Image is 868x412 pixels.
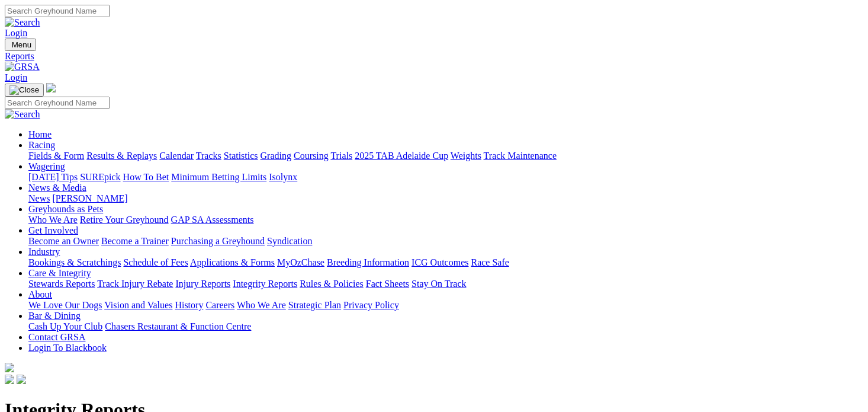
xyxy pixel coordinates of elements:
[196,151,221,161] a: Tracks
[80,172,120,182] a: SUREpick
[5,5,110,17] input: Search
[28,332,85,342] a: Contact GRSA
[28,257,863,268] div: Industry
[5,109,40,120] img: Search
[28,300,863,311] div: About
[171,215,254,225] a: GAP SA Assessments
[451,151,481,161] a: Weights
[28,321,102,331] a: Cash Up Your Club
[104,300,172,310] a: Vision and Values
[355,151,448,161] a: 2025 TAB Adelaide Cup
[28,279,95,289] a: Stewards Reports
[5,375,14,384] img: facebook.svg
[237,300,286,310] a: Who We Are
[28,279,863,289] div: Care & Integrity
[46,83,56,92] img: logo-grsa-white.png
[5,39,36,51] button: Toggle navigation
[5,17,40,28] img: Search
[28,343,107,353] a: Login To Blackbook
[28,140,55,150] a: Racing
[484,151,557,161] a: Track Maintenance
[267,236,312,246] a: Syndication
[17,375,26,384] img: twitter.svg
[28,236,99,246] a: Become an Owner
[105,321,251,331] a: Chasers Restaurant & Function Centre
[28,215,863,225] div: Greyhounds as Pets
[80,215,169,225] a: Retire Your Greyhound
[171,172,266,182] a: Minimum Betting Limits
[28,193,863,204] div: News & Media
[101,236,169,246] a: Become a Trainer
[28,151,863,161] div: Racing
[28,236,863,247] div: Get Involved
[277,257,324,267] a: MyOzChase
[86,151,157,161] a: Results & Replays
[175,300,203,310] a: History
[28,215,78,225] a: Who We Are
[190,257,275,267] a: Applications & Forms
[330,151,352,161] a: Trials
[28,172,863,183] div: Wagering
[327,257,409,267] a: Breeding Information
[261,151,291,161] a: Grading
[224,151,258,161] a: Statistics
[5,72,27,82] a: Login
[366,279,409,289] a: Fact Sheets
[28,257,121,267] a: Bookings & Scratchings
[471,257,509,267] a: Race Safe
[412,257,468,267] a: ICG Outcomes
[28,172,78,182] a: [DATE] Tips
[28,204,103,214] a: Greyhounds as Pets
[28,193,50,203] a: News
[175,279,230,289] a: Injury Reports
[12,40,31,49] span: Menu
[5,28,27,38] a: Login
[233,279,297,289] a: Integrity Reports
[123,172,169,182] a: How To Bet
[28,300,102,310] a: We Love Our Dogs
[97,279,173,289] a: Track Injury Rebate
[28,183,86,193] a: News & Media
[5,363,14,372] img: logo-grsa-white.png
[288,300,341,310] a: Strategic Plan
[294,151,329,161] a: Coursing
[28,289,52,299] a: About
[5,84,44,97] button: Toggle navigation
[28,311,81,321] a: Bar & Dining
[28,268,91,278] a: Care & Integrity
[52,193,127,203] a: [PERSON_NAME]
[28,225,78,235] a: Get Involved
[269,172,297,182] a: Isolynx
[28,161,65,171] a: Wagering
[159,151,194,161] a: Calendar
[123,257,188,267] a: Schedule of Fees
[171,236,265,246] a: Purchasing a Greyhound
[5,62,40,72] img: GRSA
[28,247,60,257] a: Industry
[5,51,863,62] a: Reports
[5,97,110,109] input: Search
[9,85,39,95] img: Close
[300,279,364,289] a: Rules & Policies
[28,129,52,139] a: Home
[205,300,234,310] a: Careers
[28,321,863,332] div: Bar & Dining
[343,300,399,310] a: Privacy Policy
[412,279,466,289] a: Stay On Track
[28,151,84,161] a: Fields & Form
